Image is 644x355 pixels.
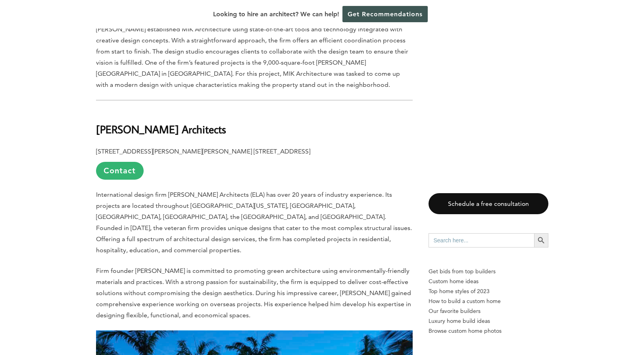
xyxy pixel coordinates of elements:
[429,233,534,248] input: Search here...
[429,267,548,276] p: Get bids from top builders
[96,267,411,319] span: Firm founder [PERSON_NAME] is committed to promoting green architecture using environmentally-fri...
[429,306,548,316] a: Our favorite builders
[429,193,548,214] a: Schedule a free consultation
[537,236,546,245] svg: Search
[429,326,548,336] a: Browse custom home photos
[96,191,412,254] span: International design firm [PERSON_NAME] Architects (ELA) has over 20 years of industry experience...
[429,276,548,286] a: Custom home ideas
[429,296,548,306] a: How to build a custom home
[96,162,144,180] a: Contact
[96,148,310,155] b: [STREET_ADDRESS][PERSON_NAME][PERSON_NAME] [STREET_ADDRESS]
[342,6,428,22] a: Get Recommendations
[429,286,548,296] a: Top home styles of 2023
[429,316,548,326] a: Luxury home build ideas
[96,122,226,136] b: [PERSON_NAME] Architects
[96,25,408,88] span: [PERSON_NAME] established MIK Architecture using state-of-the-art tools and technology integrated...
